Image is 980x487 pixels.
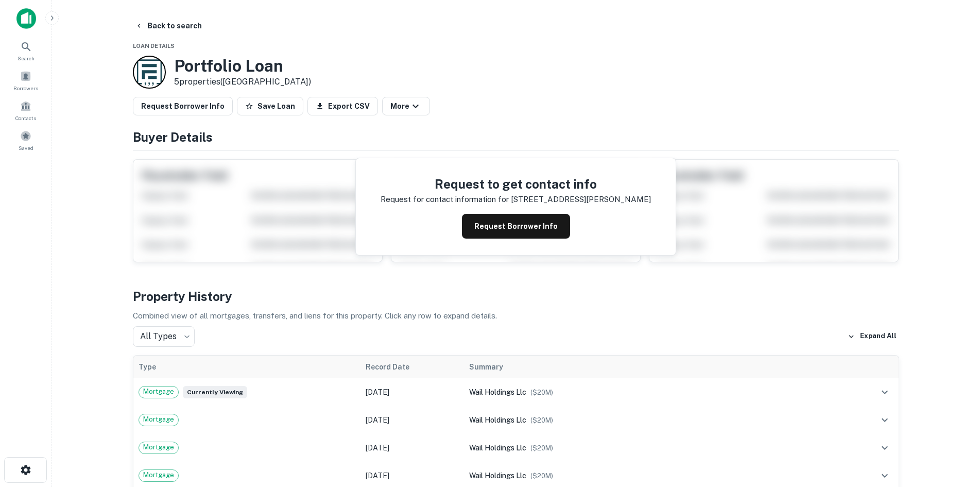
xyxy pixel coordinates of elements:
button: Export CSV [307,97,378,115]
p: Combined view of all mortgages, transfers, and liens for this property. Click any row to expand d... [133,310,899,322]
td: [DATE] [360,378,464,406]
span: Mortgage [139,442,178,452]
button: expand row [876,439,893,457]
button: expand row [876,411,893,429]
a: Saved [3,126,48,154]
a: Contacts [3,96,48,124]
h4: Buyer Details [133,128,899,146]
h3: Portfolio Loan [174,56,311,76]
div: All Types [133,326,195,347]
p: 5 properties ([GEOGRAPHIC_DATA]) [174,76,311,88]
a: Borrowers [3,66,48,94]
td: [DATE] [360,434,464,462]
th: Type [133,356,361,378]
span: wail holdings llc [469,388,526,396]
span: Mortgage [139,387,178,397]
p: [STREET_ADDRESS][PERSON_NAME] [511,193,651,206]
td: [DATE] [360,406,464,434]
span: wail holdings llc [469,472,526,480]
button: expand row [876,467,893,484]
span: Mortgage [139,414,178,425]
button: expand row [876,383,893,401]
span: Mortgage [139,470,178,480]
span: ($ 20M ) [530,444,553,452]
span: Contacts [15,114,36,122]
th: Record Date [360,356,464,378]
span: Loan Details [133,43,175,49]
p: Request for contact information for [381,193,509,206]
button: Back to search [131,16,206,35]
span: Saved [19,144,33,152]
a: Search [3,37,48,64]
h4: Request to get contact info [381,175,651,193]
button: Request Borrower Info [462,214,570,239]
button: Save Loan [237,97,303,115]
span: wail holdings llc [469,416,526,424]
th: Summary [464,356,845,378]
span: Search [18,54,35,62]
button: Expand All [845,329,899,344]
button: More [382,97,430,115]
span: wail holdings llc [469,444,526,452]
span: Currently viewing [183,386,247,398]
span: ($ 20M ) [530,389,553,396]
button: Request Borrower Info [133,97,233,115]
span: Borrowers [13,84,38,92]
iframe: Chat Widget [929,405,980,454]
span: ($ 20M ) [530,416,553,424]
img: capitalize-icon.png [16,8,36,29]
span: ($ 20M ) [530,472,553,480]
h4: Property History [133,287,899,306]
